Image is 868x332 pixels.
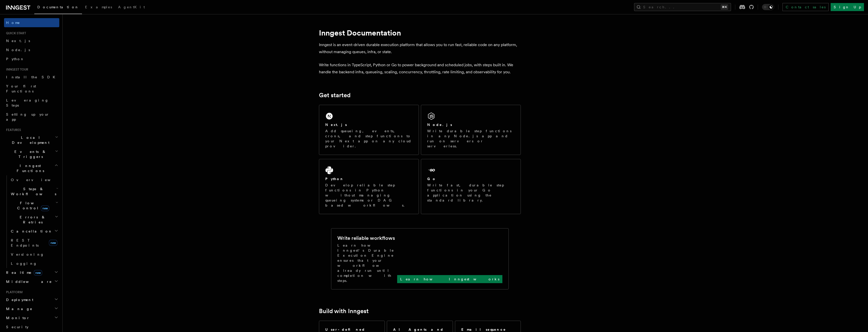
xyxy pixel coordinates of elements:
[11,238,39,247] span: REST Endpoints
[427,128,514,149] p: Write durable step functions in any Node.js app and run on servers or serverless.
[337,243,397,283] p: Learn how Inngest's Durable Execution Engine ensures that your workflow already run until complet...
[9,215,55,225] span: Errors & Retries
[831,3,864,11] a: Sign Up
[11,252,44,256] span: Versioning
[721,5,728,10] kbd: ⌘K
[325,183,413,208] p: Develop reliable step functions in Python without managing queueing systems or DAG based workflows.
[85,5,112,9] span: Examples
[11,261,37,265] span: Logging
[4,133,59,147] button: Local Development
[9,186,56,196] span: Steps & Workflows
[319,105,419,155] a: Next.jsAdd queueing, events, crons, and step functions to your Next app on any cloud provider.
[82,2,115,14] a: Examples
[319,41,521,55] p: Inngest is an event-driven durable execution platform that allows you to run fast, reliable code ...
[9,227,59,236] button: Cancellation
[4,82,59,96] a: Your first Functions
[6,20,20,25] span: Home
[421,159,521,214] a: GoWrite fast, durable step functions in your Go application using the standard library.
[4,268,59,277] button: Realtimenew
[427,183,514,203] p: Write fast, durable step functions in your Go application using the standard library.
[4,68,28,72] span: Inngest tour
[115,2,148,14] a: AgentKit
[9,250,59,259] a: Versioning
[319,92,350,99] a: Get started
[4,149,55,159] span: Events & Triggers
[49,240,57,246] span: new
[4,290,23,294] span: Platform
[34,270,42,276] span: new
[4,161,59,175] button: Inngest Functions
[9,229,52,234] span: Cancellation
[4,270,42,275] span: Realtime
[9,184,59,198] button: Steps & Workflows
[325,128,413,149] p: Add queueing, events, crons, and step functions to your Next app on any cloud provider.
[9,259,59,268] a: Logging
[9,236,59,250] a: REST Endpointsnew
[4,163,55,173] span: Inngest Functions
[4,31,26,35] span: Quick start
[4,18,59,27] a: Home
[4,36,59,45] a: Next.js
[4,96,59,110] a: Leveraging Steps
[4,313,59,322] button: Monitor
[41,206,49,211] span: new
[319,61,521,76] p: Write functions in TypeScript, Python or Go to power background and scheduled jobs, with steps bu...
[427,176,436,181] h2: Go
[6,325,29,329] span: Security
[11,178,63,182] span: Overview
[4,128,21,132] span: Features
[118,5,145,9] span: AgentKit
[427,122,452,127] h2: Node.js
[9,213,59,227] button: Errors & Retries
[6,48,30,52] span: Node.js
[4,304,59,313] button: Manage
[6,57,24,61] span: Python
[397,275,502,283] a: Learn how Inngest works
[421,105,521,155] a: Node.jsWrite durable step functions in any Node.js app and run on servers or serverless.
[4,110,59,124] a: Setting up your app
[9,201,56,211] span: Flow Control
[37,5,79,9] span: Documentation
[4,315,30,320] span: Monitor
[4,277,59,286] button: Middleware
[34,2,82,14] a: Documentation
[400,277,499,282] p: Learn how Inngest works
[6,98,49,107] span: Leveraging Steps
[4,295,59,304] button: Deployment
[4,73,59,82] a: Install the SDK
[319,308,369,315] a: Build with Inngest
[319,159,419,214] a: PythonDevelop reliable step functions in Python without managing queueing systems or DAG based wo...
[325,122,347,127] h2: Next.js
[9,175,59,184] a: Overview
[4,45,59,54] a: Node.js
[461,327,506,332] h2: Email sequence
[6,75,58,79] span: Install the SDK
[4,297,33,302] span: Deployment
[4,147,59,161] button: Events & Triggers
[337,235,395,242] h2: Write reliable workflows
[6,39,30,43] span: Next.js
[325,176,344,181] h2: Python
[319,28,521,37] h1: Inngest Documentation
[6,112,49,121] span: Setting up your app
[4,54,59,63] a: Python
[4,175,59,268] div: Inngest Functions
[6,84,36,93] span: Your first Functions
[4,322,59,331] a: Security
[4,279,52,284] span: Middleware
[9,198,59,213] button: Flow Controlnew
[762,4,774,10] button: Toggle dark mode
[4,135,55,145] span: Local Development
[634,3,731,11] button: Search...⌘K
[782,3,829,11] a: Contact sales
[4,306,33,311] span: Manage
